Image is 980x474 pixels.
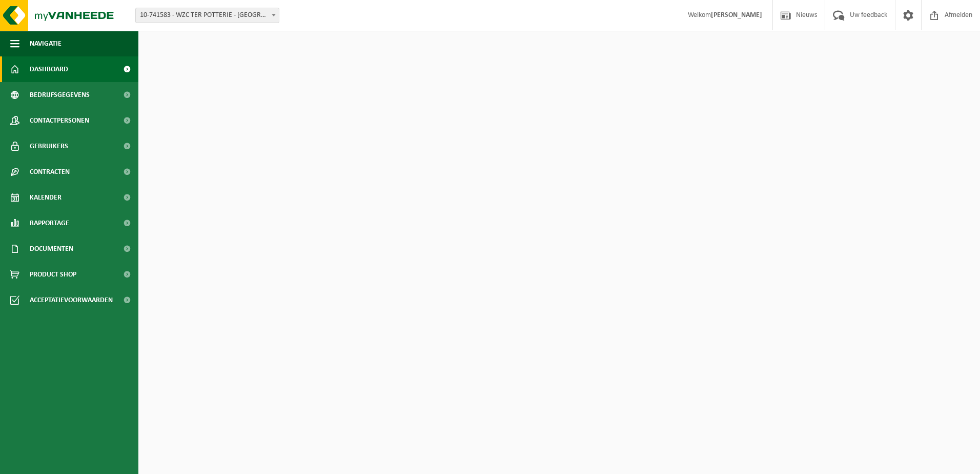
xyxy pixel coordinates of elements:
span: Rapportage [30,210,69,236]
span: Product Shop [30,262,76,287]
span: Gebruikers [30,133,68,159]
strong: [PERSON_NAME] [711,11,762,19]
span: Kalender [30,185,62,210]
span: Navigatie [30,31,62,56]
span: Acceptatievoorwaarden [30,287,113,313]
span: Contactpersonen [30,108,89,133]
span: 10-741583 - WZC TER POTTERIE - BRUGGE [135,8,279,23]
span: Documenten [30,236,73,262]
span: Bedrijfsgegevens [30,82,90,108]
span: 10-741583 - WZC TER POTTERIE - BRUGGE [136,8,279,23]
span: Contracten [30,159,70,185]
span: Dashboard [30,56,68,82]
